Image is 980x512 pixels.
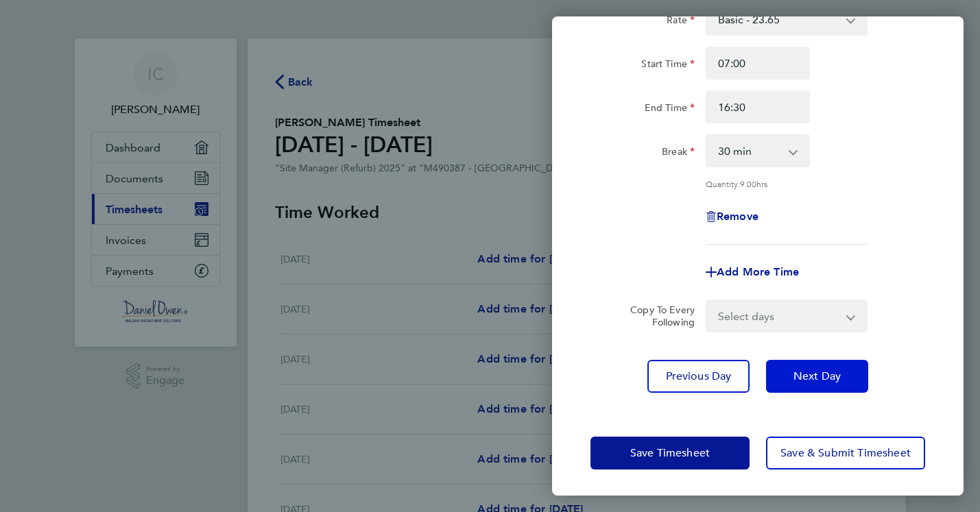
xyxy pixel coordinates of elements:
span: Save Timesheet [630,446,710,460]
label: Copy To Every Following [619,304,695,328]
span: Previous Day [666,369,732,383]
button: Previous Day [647,360,750,393]
span: Next Day [793,369,841,383]
span: Save & Submit Timesheet [780,446,911,460]
button: Remove [706,211,758,222]
button: Next Day [766,360,868,393]
label: End Time [645,101,695,118]
label: Start Time [641,58,695,74]
span: 9.00 [740,178,756,189]
button: Add More Time [706,267,799,278]
button: Save & Submit Timesheet [766,437,925,470]
span: Add More Time [717,265,799,278]
div: Quantity: hrs [706,178,868,189]
button: Save Timesheet [590,437,750,470]
label: Rate [667,14,695,30]
label: Break [662,145,695,162]
input: E.g. 08:00 [706,47,810,80]
span: Remove [717,210,758,223]
input: E.g. 18:00 [706,90,810,123]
